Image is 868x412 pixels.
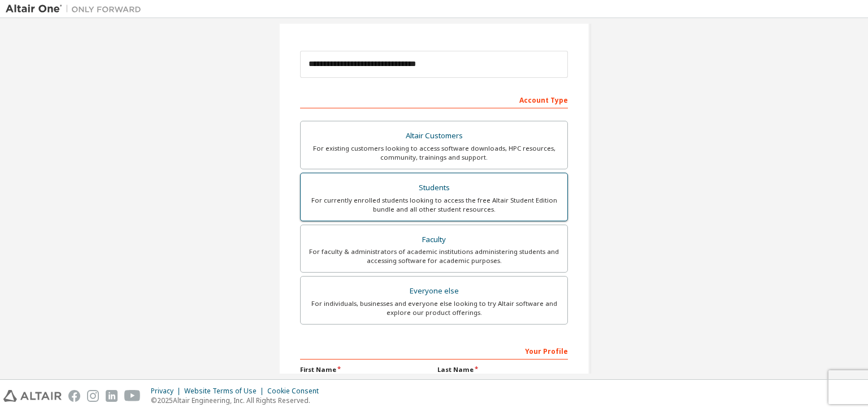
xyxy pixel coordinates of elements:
[267,387,325,396] div: Cookie Consent
[300,341,568,360] div: Your Profile
[124,390,141,402] img: youtube.svg
[3,390,62,402] img: altair_logo.svg
[307,299,561,317] div: For individuals, businesses and everyone else looking to try Altair software and explore our prod...
[151,396,325,405] p: © 2025 Altair Engineering, Inc. All Rights Reserved.
[307,128,561,144] div: Altair Customers
[106,390,118,402] img: linkedin.svg
[151,387,184,396] div: Privacy
[300,90,568,108] div: Account Type
[6,3,147,15] img: Altair One
[307,144,561,162] div: For existing customers looking to access software downloads, HPC resources, community, trainings ...
[307,247,561,265] div: For faculty & administrators of academic institutions administering students and accessing softwa...
[307,196,561,214] div: For currently enrolled students looking to access the free Altair Student Edition bundle and all ...
[300,365,431,374] label: First Name
[307,180,561,196] div: Students
[68,390,80,402] img: facebook.svg
[307,232,561,248] div: Faculty
[184,387,267,396] div: Website Terms of Use
[437,365,568,374] label: Last Name
[307,283,561,299] div: Everyone else
[87,390,99,402] img: instagram.svg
